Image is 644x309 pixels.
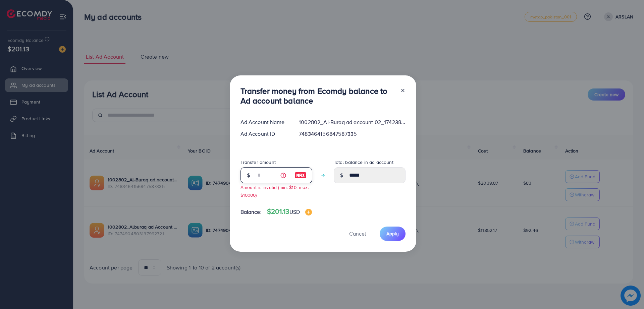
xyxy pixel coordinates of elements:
button: Apply [380,227,406,241]
div: Ad Account ID [235,130,294,138]
img: image [294,171,307,179]
div: Ad Account Name [235,118,294,126]
label: Transfer amount [240,159,276,166]
span: Apply [386,230,399,237]
h4: $201.13 [267,207,312,216]
span: Cancel [349,230,366,237]
span: USD [289,208,300,215]
label: Total balance in ad account [334,159,393,166]
div: 1002802_Al-Buraq ad account 02_1742380041767 [293,118,411,126]
button: Cancel [341,227,374,241]
div: 7483464156847587335 [293,130,411,138]
img: image [305,209,312,215]
span: Balance: [240,208,262,216]
small: Amount is invalid (min: $10, max: $10000) [240,184,309,198]
h3: Transfer money from Ecomdy balance to Ad account balance [240,86,395,106]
